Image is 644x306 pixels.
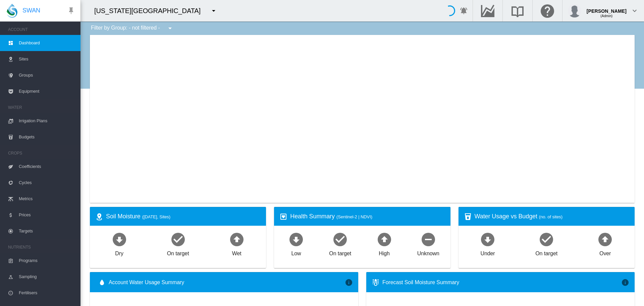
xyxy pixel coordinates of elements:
[8,148,75,159] span: CROPS
[279,213,287,221] md-icon: icon-heart-box-outline
[417,247,439,257] div: Unknown
[19,113,75,129] span: Irrigation Plans
[19,207,75,223] span: Prices
[475,212,629,221] div: Water Usage vs Budget
[460,7,468,15] md-icon: icon-bell-ring
[480,7,496,15] md-icon: Go to the Data Hub
[599,247,611,257] div: Over
[539,214,562,219] span: (no. of sites)
[94,6,207,15] div: [US_STATE][GEOGRAPHIC_DATA]
[8,24,75,35] span: ACCOUNT
[86,21,179,35] div: Filter by Group: - not filtered -
[142,214,170,219] span: ([DATE], Sites)
[19,159,75,175] span: Coefficients
[7,4,17,18] img: SWAN-Landscape-Logo-Colour-drop.png
[509,7,526,15] md-icon: Search the knowledge base
[229,231,245,247] md-icon: icon-arrow-up-bold-circle
[67,7,75,15] md-icon: icon-pin
[539,7,555,15] md-icon: Click here for help
[19,83,75,99] span: Equipment
[481,247,495,257] div: Under
[210,7,218,15] md-icon: icon-menu-down
[19,51,75,67] span: Sites
[291,247,301,257] div: Low
[420,231,436,247] md-icon: icon-minus-circle
[332,231,348,247] md-icon: icon-checkbox-marked-circle
[597,231,613,247] md-icon: icon-arrow-up-bold-circle
[19,253,75,269] span: Programs
[207,4,220,17] button: icon-menu-down
[19,67,75,83] span: Groups
[587,5,627,12] div: [PERSON_NAME]
[480,231,496,247] md-icon: icon-arrow-down-bold-circle
[166,24,174,32] md-icon: icon-menu-down
[19,191,75,207] span: Metrics
[163,21,177,35] button: icon-menu-down
[379,247,390,257] div: High
[336,214,372,219] span: (Sentinel-2 | NDVI)
[382,279,621,286] div: Forecast Soil Moisture Summary
[538,231,554,247] md-icon: icon-checkbox-marked-circle
[98,278,106,287] md-icon: icon-water
[457,4,471,17] button: icon-bell-ring
[376,231,392,247] md-icon: icon-arrow-up-bold-circle
[568,4,581,17] img: profile.jpg
[22,6,40,15] span: SWAN
[232,247,241,257] div: Wet
[106,212,261,221] div: Soil Moisture
[535,247,557,257] div: On target
[115,247,123,257] div: Dry
[95,213,103,221] md-icon: icon-map-marker-radius
[19,35,75,51] span: Dashboard
[329,247,351,257] div: On target
[345,278,353,287] md-icon: icon-information
[170,231,186,247] md-icon: icon-checkbox-marked-circle
[600,14,612,18] span: (Admin)
[372,278,380,287] md-icon: icon-thermometer-lines
[631,7,639,15] md-icon: icon-chevron-down
[19,129,75,145] span: Budgets
[288,231,304,247] md-icon: icon-arrow-down-bold-circle
[8,242,75,253] span: NUTRIENTS
[621,278,629,287] md-icon: icon-information
[167,247,189,257] div: On target
[464,213,472,221] md-icon: icon-cup-water
[19,285,75,301] span: Fertilisers
[111,231,127,247] md-icon: icon-arrow-down-bold-circle
[19,269,75,285] span: Sampling
[290,212,445,221] div: Health Summary
[19,223,75,239] span: Targets
[109,279,345,286] span: Account Water Usage Summary
[19,175,75,191] span: Cycles
[8,102,75,113] span: WATER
